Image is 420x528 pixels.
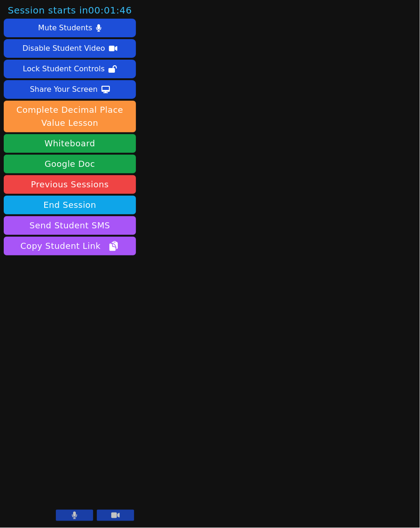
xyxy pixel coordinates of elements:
span: Copy Student Link [20,240,119,253]
div: Disable Student Video [22,41,105,56]
span: Session starts in [8,4,132,17]
div: Share Your Screen [30,82,98,97]
a: Previous Sessions [4,175,136,194]
button: Disable Student Video [4,39,136,58]
button: End Session [4,196,136,214]
button: Complete Decimal Place Value Lesson [4,101,136,132]
button: Share Your Screen [4,80,136,99]
a: Google Doc [4,155,136,173]
button: Mute Students [4,19,136,37]
button: Send Student SMS [4,216,136,235]
div: Lock Student Controls [23,62,105,76]
button: Copy Student Link [4,237,136,255]
button: Lock Student Controls [4,60,136,78]
div: Mute Students [38,21,92,35]
button: Whiteboard [4,134,136,153]
time: 00:01:46 [88,5,132,16]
